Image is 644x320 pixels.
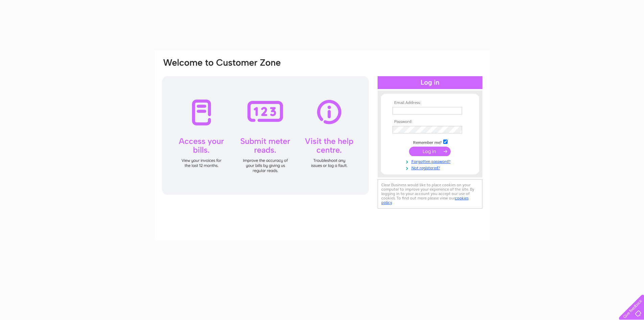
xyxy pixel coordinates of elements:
[378,179,482,209] div: Clear Business would like to place cookies on your computer to improve your experience of the sit...
[381,196,469,205] a: cookies policy
[392,164,469,171] a: Not registered?
[391,120,469,124] th: Password:
[392,158,469,164] a: Forgotten password?
[391,101,469,105] th: Email Address:
[409,147,451,156] input: Submit
[391,138,469,145] td: Remember me?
